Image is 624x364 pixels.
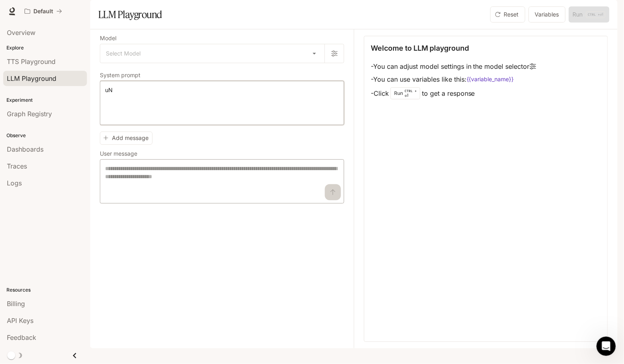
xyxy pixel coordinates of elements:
[597,337,616,356] iframe: Intercom live chat
[405,88,417,98] p: ⏎
[467,75,514,83] code: {{variable_name}}
[371,60,536,73] li: - You can adjust model settings in the model selector
[405,88,417,93] p: CTRL +
[100,132,153,145] button: Add message
[100,44,324,63] div: Select Model
[100,151,137,156] p: User message
[106,49,141,58] span: Select Model
[490,6,525,23] button: Reset
[391,87,420,99] div: Run
[100,35,116,41] p: Model
[371,73,536,86] li: - You can use variables like this:
[100,72,141,78] p: System prompt
[529,6,566,23] button: Variables
[21,3,66,19] button: All workspaces
[98,6,162,23] h1: LLM Playground
[371,86,536,101] li: - Click to get a response
[371,43,469,53] p: Welcome to LLM playground
[33,8,53,15] p: Default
